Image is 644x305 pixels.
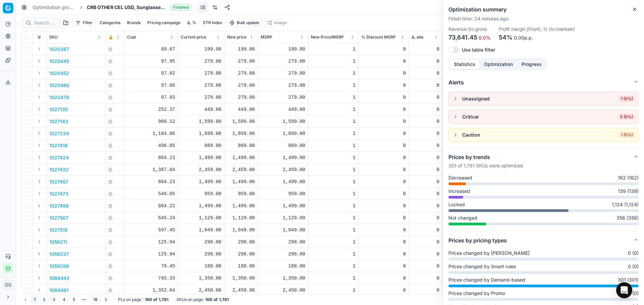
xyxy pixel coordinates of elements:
span: New Price/MSRP [311,34,344,40]
button: Prices by trends301 of 1,781 SKUs were optimized [448,148,639,174]
div: 449.00 [181,106,221,113]
div: 0 [412,70,439,77]
button: Expand [35,274,43,282]
div: 1 [311,215,356,221]
div: 1,129.00 [261,215,305,221]
div: 0 [412,130,439,137]
strong: 100 [145,297,152,302]
div: 1 [311,118,356,125]
button: Go to previous page [21,296,30,304]
div: 298.00 [261,251,305,257]
div: 0 [412,239,439,245]
div: 597.45 [127,227,175,233]
div: 496.85 [127,142,175,149]
div: 1,352.64 [127,287,175,294]
button: 2 [40,296,48,304]
button: Expand [35,153,43,161]
nav: breadcrumb [33,4,192,11]
button: Prices by pricing types [448,231,639,250]
p: 1027499 [49,203,69,209]
div: 79.45 [127,263,175,270]
div: 0 [412,203,439,209]
button: STR Index [200,19,225,27]
div: 1 [311,178,356,185]
button: Expand [35,57,43,65]
strong: of [214,297,218,302]
div: 188.00 [227,263,255,270]
span: 🔒 [108,34,113,40]
div: 449.00 [227,106,255,113]
span: 1 (0%) [618,132,636,138]
span: 0.0% [479,35,491,41]
div: 959.00 [227,190,255,197]
button: Categories [97,19,123,27]
button: Expand [35,189,43,198]
button: 1020387 [49,46,69,53]
p: 1069491 [49,287,68,294]
div: 0 [412,215,439,221]
div: 0 [412,46,439,53]
div: 1 [311,58,356,65]
div: Caution [462,132,480,138]
p: 1027473 [49,190,68,197]
div: 0 [412,287,439,294]
div: 1,599.00 [181,118,221,125]
span: 139 (139) [618,188,639,195]
div: 884.23 [127,154,175,161]
button: 1027424 [49,154,69,161]
button: Expand [35,177,43,185]
button: 1027143 [49,118,68,125]
dt: Profit margin (Front), % (to maintain) [499,27,575,31]
div: 959.00 [181,190,221,197]
div: 449.00 [261,106,305,113]
button: 1020445 [49,58,69,65]
div: 1,499.00 [227,178,255,185]
p: 301 of 1,781 SKUs were optimized [448,162,523,169]
div: 0 [412,118,439,125]
div: 0 [361,154,406,161]
div: 1,499.00 [261,203,305,209]
button: 5 [70,296,78,304]
button: Expand [35,214,43,222]
span: 73,641.45 [448,34,477,41]
div: 1 [311,275,356,282]
div: 1,499.00 [261,154,305,161]
div: 0 [361,82,406,89]
span: Cost [127,34,136,40]
div: 279.00 [181,94,221,101]
div: 0 [412,82,439,89]
button: Expand [35,69,43,77]
div: 0 [412,58,439,65]
button: Go to next page [102,296,110,304]
div: 908.12 [127,118,175,125]
p: Finish time : 24 minutes ago [448,15,639,22]
strong: 100 [205,297,212,302]
button: Progress [517,60,546,69]
dt: Revenue (to grow) [448,27,491,31]
button: Expand [35,93,43,101]
p: 1059211 [49,239,67,245]
div: 0 [361,142,406,149]
div: 1,899.00 [227,130,255,137]
div: 2,450.00 [181,287,221,294]
span: Prices changed by [PERSON_NAME] [448,250,530,256]
span: SKU [49,34,58,40]
div: 1,499.00 [181,203,221,209]
p: 1027234 [49,130,69,137]
div: 279.00 [181,70,221,77]
div: 1,899.00 [181,130,221,137]
div: 0 [412,154,439,161]
div: 869.00 [181,142,221,149]
div: 97.93 [127,94,175,101]
span: 1 (0%) [618,95,636,102]
button: 18 [90,296,101,304]
div: 199.00 [227,46,255,53]
div: 2,450.00 [261,287,305,294]
div: 298.00 [261,239,305,245]
div: 0 [412,190,439,197]
div: 2,459.00 [227,166,255,173]
span: Current price [181,34,206,40]
div: 0 [361,70,406,77]
div: 1,049.00 [181,227,221,233]
div: 549.65 [127,190,175,197]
